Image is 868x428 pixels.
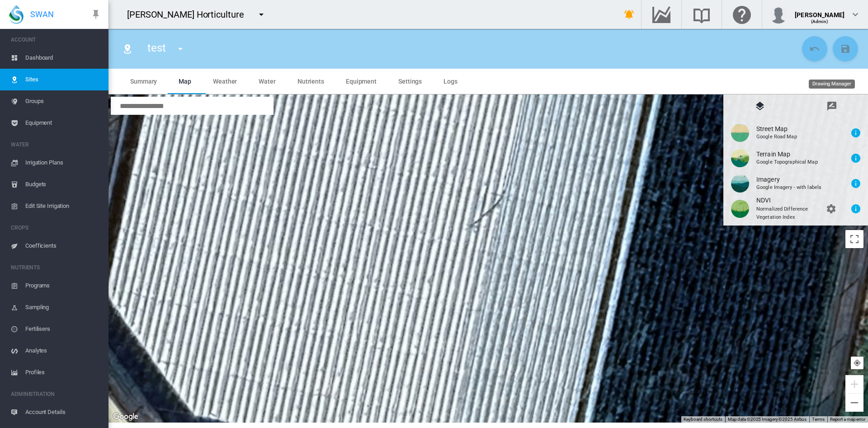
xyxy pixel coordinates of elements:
[90,9,101,20] md-icon: icon-pin
[127,8,252,21] div: [PERSON_NAME] Horticulture
[809,80,855,89] md-tooltip: Drawing Manager
[822,200,840,218] button: Layer settings
[259,78,276,85] span: Water
[30,9,54,20] span: SWAN
[25,112,101,134] span: Equipment
[25,275,101,296] span: Programs
[851,357,863,369] button: Your Location
[850,9,861,20] md-icon: icon-chevron-down
[213,78,237,85] span: Weather
[256,9,267,20] md-icon: icon-menu-down
[25,401,101,423] span: Account Details
[297,78,324,85] span: Nutrients
[769,5,788,24] img: profile.jpg
[122,43,133,54] md-icon: icon-map-marker-radius
[11,137,101,152] span: WATER
[724,196,868,221] button: NDVI Normalized Difference Vegetation Index Layer settings Layer information
[346,78,377,85] span: Equipment
[179,78,191,85] span: Map
[25,362,101,383] span: Profiles
[11,260,101,275] span: NUTRIENTS
[624,9,635,20] md-icon: icon-bell-ring
[25,47,101,69] span: Dashboard
[11,33,101,47] span: ACCOUNT
[724,120,868,146] button: Street Map Google Road Map Layer information
[130,78,157,85] span: Summary
[826,203,836,214] md-icon: icon-cog
[111,411,141,423] img: Google
[25,90,101,112] span: Groups
[25,296,101,318] span: Sampling
[850,178,861,189] md-icon: icon-information
[847,124,865,142] button: Layer information
[847,149,865,167] button: Layer information
[684,416,722,423] button: Keyboard shortcuts
[724,117,868,225] md-tab-content: Map Layer Control
[25,69,101,90] span: Sites
[724,95,796,117] md-tab-item: Map Layer Control
[833,36,858,61] button: Save Changes
[802,36,827,61] button: Cancel Changes
[724,146,868,171] button: Terrain Map Google Topographical Map Layer information
[796,95,868,117] md-tab-item: Drawing Manager
[840,43,851,54] md-icon: icon-content-save
[11,387,101,401] span: ADMINISTRATION
[850,203,861,214] md-icon: icon-information
[845,230,863,248] button: Toggle fullscreen view
[25,340,101,362] span: Analytes
[252,5,270,24] button: icon-menu-down
[9,5,24,24] img: SWAN-Landscape-Logo-Colour-drop.png
[25,235,101,257] span: Coefficients
[850,153,861,164] md-icon: icon-information
[845,375,863,393] button: Zoom in
[118,40,137,58] button: Click to go to list of Sites
[443,78,458,85] span: Logs
[25,318,101,340] span: Fertilisers
[731,9,753,20] md-icon: Click here for help
[147,42,166,54] span: test
[171,40,189,58] button: icon-menu-down
[398,78,422,85] span: Settings
[11,221,101,235] span: CROPS
[25,195,101,217] span: Edit Site Irrigation
[691,9,712,20] md-icon: Search the knowledge base
[826,101,837,112] md-icon: icon-message-draw
[651,9,672,20] md-icon: Go to the Data Hub
[25,152,101,174] span: Irrigation Plans
[175,43,186,54] md-icon: icon-menu-down
[755,101,765,112] md-icon: icon-layers
[25,174,101,195] span: Budgets
[809,43,820,54] md-icon: icon-undo
[847,174,865,193] button: Layer information
[811,19,829,24] span: (Admin)
[795,7,844,16] div: [PERSON_NAME]
[724,171,868,196] button: Imagery Google Imagery - with labels Layer information
[620,5,638,24] button: icon-bell-ring
[847,200,865,218] button: Layer information
[850,127,861,138] md-icon: icon-information
[111,411,141,423] a: Open this area in Google Maps (opens a new window)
